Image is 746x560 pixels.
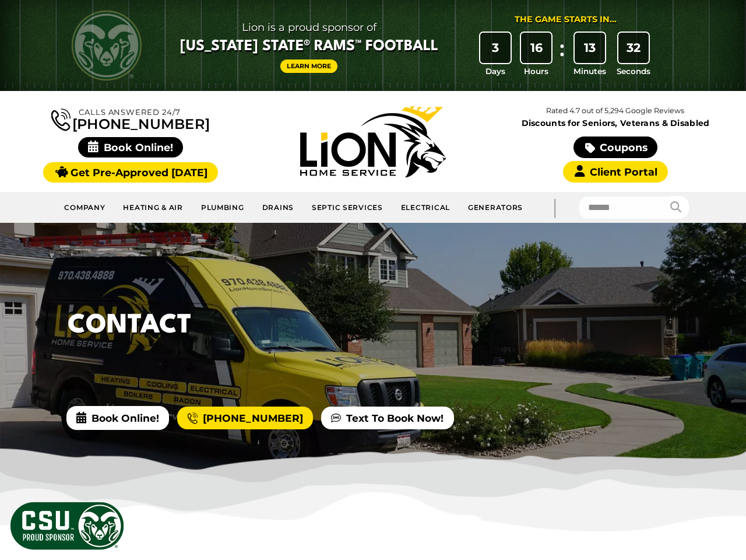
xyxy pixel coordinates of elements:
a: Coupons [573,136,657,158]
div: 32 [618,33,649,63]
span: Book Online! [66,406,169,429]
span: Lion is a proud sponsor of [180,18,438,37]
a: Generators [459,197,532,218]
div: 16 [521,33,551,63]
img: Lion Home Service [300,106,446,177]
img: CSU Rams logo [72,10,142,80]
span: Hours [524,65,548,77]
span: [US_STATE] State® Rams™ Football [180,37,438,57]
span: Minutes [573,65,606,77]
a: [PHONE_NUMBER] [177,407,312,430]
a: Septic Services [303,197,392,218]
span: Book Online! [78,137,184,157]
a: Heating & Air [114,197,192,218]
a: Learn More [280,60,337,73]
span: Seconds [617,65,650,77]
h1: Contact [68,306,492,345]
span: Discounts for Seniors, Veterans & Disabled [497,119,734,127]
div: 3 [480,33,511,63]
div: 13 [575,33,605,63]
a: Electrical [392,197,459,218]
div: The Game Starts in... [515,13,617,26]
a: Plumbing [192,197,254,218]
a: Get Pre-Approved [DATE] [43,162,217,183]
span: Days [485,65,505,77]
p: Rated 4.7 out of 5,294 Google Reviews [494,104,737,117]
img: CSU Sponsor Badge [9,501,125,551]
a: Client Portal [563,161,668,183]
a: [PHONE_NUMBER] [51,106,210,131]
a: Company [55,197,114,218]
a: Drains [254,197,303,218]
div: : [557,33,568,78]
div: | [532,192,578,223]
a: Text To Book Now! [321,407,453,430]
